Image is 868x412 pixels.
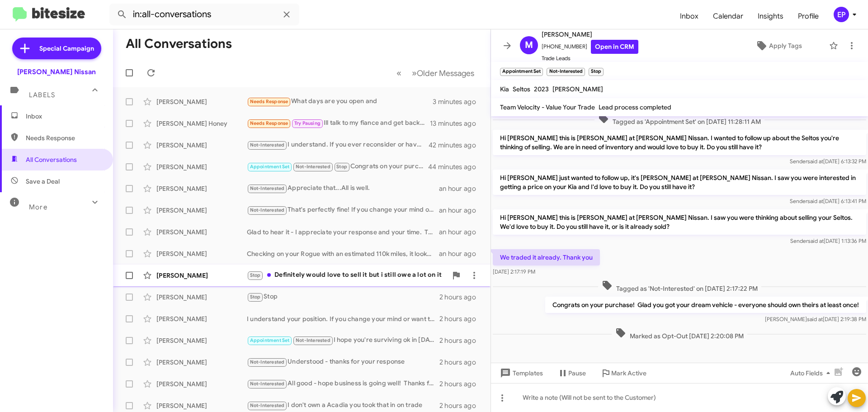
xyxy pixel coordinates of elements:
a: Insights [750,3,791,29]
div: Definitely would love to sell it but i still owe a lot on it [247,270,447,280]
span: Appointment Set [250,337,290,343]
span: Not-Interested [250,381,285,387]
span: Lead process completed [599,103,671,111]
div: 3 minutes ago [433,97,483,106]
div: Ill talk to my fiance and get back to you [247,118,430,128]
span: Not-Interested [250,207,285,213]
span: [PERSON_NAME] [552,85,603,93]
span: Mark Active [611,365,646,381]
div: [PERSON_NAME] [156,401,247,410]
div: 2 hours ago [439,358,483,367]
button: Mark Active [593,365,654,381]
span: Team Velocity - Value Your Trade [500,103,595,111]
span: » [412,67,417,79]
span: Needs Response [26,133,103,142]
div: [PERSON_NAME] [156,271,247,280]
span: Not-Interested [250,185,285,191]
p: Hi [PERSON_NAME] this is [PERSON_NAME] at [PERSON_NAME] Nissan. I wanted to follow up about the S... [493,130,866,155]
small: Not-Interested [547,68,585,76]
div: 2 hours ago [439,379,483,388]
div: [PERSON_NAME] [156,379,247,388]
span: Not-Interested [250,142,285,148]
span: Sender [DATE] 1:13:36 PM [790,237,866,244]
p: Hi [PERSON_NAME] just wanted to follow up, it's [PERSON_NAME] at [PERSON_NAME] Nissan. I saw you ... [493,170,866,195]
div: I understand. If you ever reconsider or have any questions in the future, feel free to reach out.... [247,140,429,150]
span: Not-Interested [250,403,285,408]
span: Pause [568,365,586,381]
div: [PERSON_NAME] [156,162,247,171]
span: Tagged as 'Not-Interested' on [DATE] 2:17:22 PM [598,280,761,293]
div: Congrats on your purchase! Glad you got your dream vehicle - everyone should own theirs at least ... [247,161,429,172]
span: [PHONE_NUMBER] [542,40,638,54]
span: Sender [DATE] 6:13:32 PM [790,158,866,165]
span: Needs Response [250,120,288,126]
span: Older Messages [417,68,474,78]
span: Marked as Opt-Out [DATE] 2:20:08 PM [612,327,747,341]
a: Profile [791,3,826,29]
div: I don't own a Acadia you took that in on trade [247,400,439,411]
div: 2 hours ago [439,401,483,410]
small: Appointment Set [500,68,543,76]
span: Not-Interested [250,359,285,365]
div: That's perfectly fine! If you change your mind or have any questions in the future, feel free to ... [247,205,439,215]
small: Stop [589,68,604,76]
button: Pause [550,365,593,381]
input: Search [109,4,299,25]
nav: Page navigation example [392,64,480,82]
div: 13 minutes ago [430,119,483,128]
div: I hope you're surviving ok in [DATE] market - we're used to working with all types of credit. The... [247,335,439,346]
div: [PERSON_NAME] [156,358,247,367]
div: Appreciate that...All is well. [247,183,439,194]
p: Congrats on your purchase! Glad you got your dream vehicle - everyone should own theirs at least ... [545,297,866,313]
div: 42 minutes ago [429,141,483,150]
span: Templates [498,365,543,381]
span: Kia [500,85,509,93]
div: 2 hours ago [439,336,483,345]
div: [PERSON_NAME] [156,141,247,150]
span: said at [807,198,823,204]
div: an hour ago [439,249,483,258]
span: [PERSON_NAME] [542,29,638,40]
span: « [396,67,401,79]
span: Tagged as 'Appointment Set' on [DATE] 11:28:11 AM [594,113,764,126]
div: an hour ago [439,184,483,193]
span: 2023 [534,85,549,93]
a: Inbox [673,3,706,29]
span: Apply Tags [769,38,802,54]
span: Try Pausing [294,120,321,126]
span: Not-Interested [296,337,330,343]
span: Special Campaign [39,44,94,53]
span: Appointment Set [250,164,290,170]
div: I understand your position. If you change your mind or want to discuss it further, feel free to r... [247,314,439,323]
span: Trade Leads [542,54,638,63]
div: All good - hope business is going well! Thanks for your response [247,379,439,389]
span: All Conversations [26,155,77,164]
span: said at [807,158,823,165]
span: Save a Deal [26,177,60,186]
button: EP [826,7,858,22]
div: Checking on your Rogue with an estimated 110k miles, it looks like it's worth around 6-7000 [247,249,439,258]
span: Stop [336,164,347,170]
div: [PERSON_NAME] Honey [156,119,247,128]
span: Stop [250,294,261,300]
span: Auto Fields [790,365,834,381]
span: [DATE] 2:17:19 PM [493,268,535,275]
div: [PERSON_NAME] [156,293,247,302]
button: Apply Tags [732,38,825,54]
div: Understood - thanks for your response [247,357,439,367]
span: Seltos [513,85,530,93]
p: Hi [PERSON_NAME] this is [PERSON_NAME] at [PERSON_NAME] Nissan. I saw you were thinking about sel... [493,209,866,235]
div: [PERSON_NAME] [156,249,247,258]
button: Next [406,64,480,82]
div: [PERSON_NAME] [156,314,247,323]
span: Calendar [706,3,750,29]
p: We traded it already. Thank you [493,249,600,265]
div: [PERSON_NAME] [156,227,247,237]
span: Labels [29,91,55,99]
a: Open in CRM [591,40,638,54]
span: More [29,203,47,211]
button: Auto Fields [783,365,841,381]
